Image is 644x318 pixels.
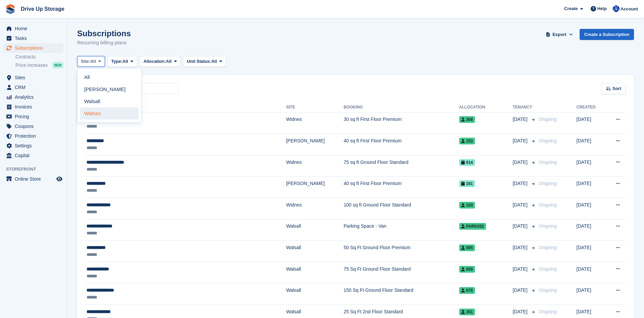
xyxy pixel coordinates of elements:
span: [DATE] [513,223,529,230]
a: menu [3,151,63,160]
a: menu [3,34,63,43]
td: [DATE] [577,155,605,177]
span: Ongoing [539,181,557,186]
span: 308 [459,116,475,123]
td: [PERSON_NAME] [286,177,343,198]
span: Storefront [6,166,67,173]
span: 055 [459,266,475,273]
a: menu [3,73,63,82]
a: menu [3,141,63,150]
span: Help [597,5,607,12]
span: Ongoing [539,160,557,165]
h1: Subscriptions [77,29,131,38]
span: Export [552,31,566,38]
span: Settings [15,141,55,150]
td: [DATE] [577,283,605,305]
span: All [166,58,172,65]
span: [DATE] [513,308,529,315]
button: Allocation: All [140,56,181,67]
img: stora-icon-8386f47178a22dfd0bd8f6a31ec36ba5ce8667c1dd55bd0f319d3a0aa187defe.svg [5,4,15,14]
span: Tasks [15,34,55,43]
span: All [122,58,128,65]
td: 75 Sq Ft Ground Floor Standard [343,262,459,283]
span: 153 [459,138,475,144]
span: Subscriptions [15,43,55,53]
td: 100 sq ft Ground Floor Standard [343,198,459,220]
th: Tenancy [513,102,536,113]
a: menu [3,102,63,111]
td: 40 sq ft First Floor Premium [343,177,459,198]
span: CRM [15,83,55,92]
span: Ongoing [539,117,557,122]
td: 40 sq ft First Floor Premium [343,134,459,155]
span: Sites [15,73,55,82]
span: Invoices [15,102,55,111]
a: [PERSON_NAME] [80,83,139,95]
a: menu [3,174,63,184]
td: [DATE] [577,219,605,241]
span: Pricing [15,112,55,121]
span: [DATE] [513,159,529,166]
a: menu [3,112,63,121]
span: Sort [612,85,621,92]
span: [DATE] [513,201,529,209]
a: Price increases NEW [15,61,63,69]
td: Widnes [286,155,343,177]
div: NEW [52,62,63,69]
span: Coupons [15,122,55,131]
td: [DATE] [577,241,605,262]
td: Walsall [286,283,343,305]
span: Allocation: [144,58,166,65]
td: Widnes [286,198,343,220]
a: Create a Subscription [580,29,634,40]
img: Widnes Team [613,5,620,12]
td: [DATE] [577,177,605,198]
span: [DATE] [513,244,529,251]
td: [DATE] [577,112,605,134]
span: Price increases [15,62,48,69]
span: [DATE] [513,137,529,144]
span: [DATE] [513,180,529,187]
span: 005 [459,244,475,251]
span: Ongoing [539,245,557,250]
span: 351 [459,309,475,315]
th: Allocation [459,102,513,113]
span: 161 [459,180,475,187]
span: Account [621,6,638,12]
a: menu [3,83,63,92]
span: 014 [459,159,475,166]
td: 50 Sq Ft Ground Floor Premium [343,241,459,262]
th: Site [286,102,343,113]
span: Home [15,24,55,33]
a: menu [3,92,63,102]
span: PARK032 [459,223,486,230]
span: Unit Status: [187,58,211,65]
td: [DATE] [577,262,605,283]
span: Site: [81,58,90,65]
span: [DATE] [513,266,529,273]
span: Ongoing [539,138,557,143]
span: 103 [459,202,475,209]
span: Analytics [15,92,55,102]
td: 30 sq ft First Floor Premium [343,112,459,134]
a: Walsall [80,95,139,107]
button: Unit Status: All [183,56,226,67]
button: Type: All [108,56,137,67]
a: menu [3,24,63,33]
span: 075 [459,287,475,294]
span: [DATE] [513,287,529,294]
span: Ongoing [539,202,557,208]
span: Online Store [15,174,55,184]
span: Ongoing [539,287,557,293]
button: Export [545,29,574,40]
td: [DATE] [577,198,605,220]
th: Booking [343,102,459,113]
td: Widnes [286,112,343,134]
td: Walsall [286,241,343,262]
button: Site: All [77,56,105,67]
span: [DATE] [513,116,529,123]
span: All [90,58,96,65]
th: Customer [85,102,286,113]
span: Ongoing [539,309,557,314]
p: Recurring billing plans [77,39,131,47]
